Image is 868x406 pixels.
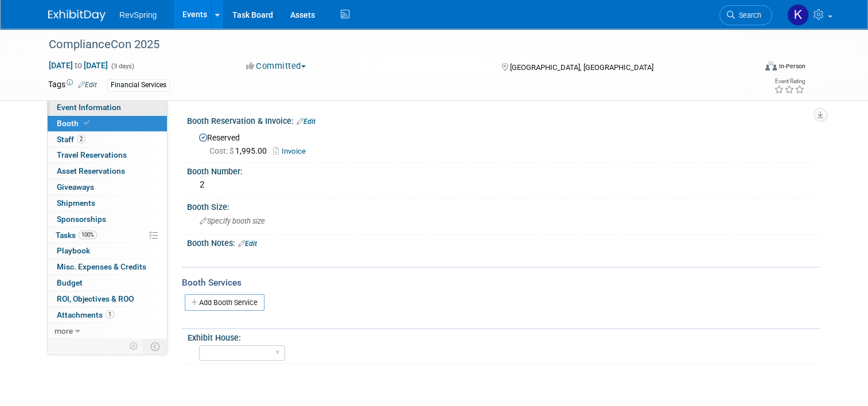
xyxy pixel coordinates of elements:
[209,146,271,155] span: 1,995.00
[774,79,805,84] div: Event Rating
[73,61,84,70] span: to
[57,214,106,224] span: Sponsorships
[48,291,167,307] a: ROI, Objectives & ROO
[57,166,125,175] span: Asset Reservations
[48,163,167,179] a: Asset Reservations
[56,231,97,240] span: Tasks
[48,116,167,131] a: Booth
[84,120,89,126] i: Booth reservation complete
[107,79,170,91] div: Financial Services
[119,10,157,19] span: RevSpring
[57,150,127,159] span: Travel Reservations
[510,63,653,72] span: [GEOGRAPHIC_DATA], [GEOGRAPHIC_DATA]
[765,61,777,71] img: Format-Inperson.png
[196,176,811,194] div: 2
[57,198,95,208] span: Shipments
[188,329,815,343] div: Exhibit House:
[57,278,83,287] span: Budget
[57,310,114,319] span: Attachments
[273,147,312,155] a: Invoice
[48,275,167,291] a: Budget
[110,63,134,70] span: (3 days)
[48,147,167,163] a: Travel Reservations
[106,310,114,319] span: 1
[45,34,741,55] div: ComplianceCon 2025
[48,243,167,259] a: Playbook
[48,228,167,243] a: Tasks100%
[55,326,73,335] span: more
[297,118,316,126] a: Edit
[57,246,90,255] span: Playbook
[124,339,144,354] td: Personalize Event Tab Strip
[187,235,820,249] div: Booth Notes:
[48,60,108,71] span: [DATE] [DATE]
[719,5,772,25] a: Search
[48,10,106,21] img: ExhibitDay
[185,294,264,311] a: Add Booth Service
[48,307,167,323] a: Attachments1
[48,196,167,211] a: Shipments
[196,129,811,157] div: Reserved
[57,135,85,144] span: Staff
[48,323,167,339] a: more
[77,135,85,143] span: 2
[57,294,134,303] span: ROI, Objectives & ROO
[238,240,257,248] a: Edit
[57,119,92,128] span: Booth
[48,132,167,147] a: Staff2
[57,103,121,112] span: Event Information
[200,217,265,225] span: Specify booth size
[779,62,805,71] div: In-Person
[57,182,94,192] span: Giveaways
[144,339,168,354] td: Toggle Event Tabs
[182,276,820,289] div: Booth Services
[78,81,97,89] a: Edit
[79,231,97,239] span: 100%
[787,4,809,26] img: Kelsey Culver
[187,198,820,213] div: Booth Size:
[48,100,167,115] a: Event Information
[48,179,167,195] a: Giveaways
[57,262,146,271] span: Misc. Expenses & Credits
[735,11,761,19] span: Search
[48,212,167,227] a: Sponsorships
[209,146,235,155] span: Cost: $
[694,60,805,77] div: Event Format
[187,163,820,177] div: Booth Number:
[187,112,820,127] div: Booth Reservation & Invoice:
[48,259,167,275] a: Misc. Expenses & Credits
[242,60,310,72] button: Committed
[48,79,97,92] td: Tags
